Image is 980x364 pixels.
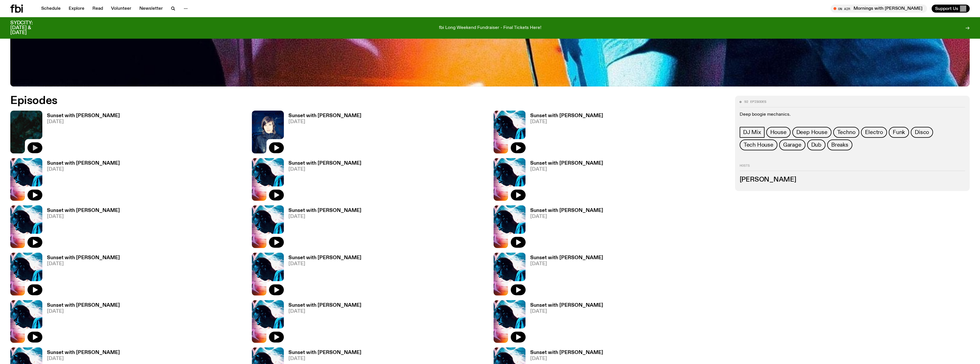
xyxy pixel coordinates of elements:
span: [DATE] [288,309,361,314]
span: [DATE] [530,167,603,172]
h3: Sunset with [PERSON_NAME] [530,113,603,118]
a: DJ Mix [740,127,765,138]
span: [DATE] [288,214,361,219]
span: Electro [865,129,883,135]
span: [DATE] [530,261,603,266]
a: Sunset with [PERSON_NAME][DATE] [526,255,603,295]
span: Tech House [744,142,773,148]
a: Disco [911,127,933,138]
a: Sunset with [PERSON_NAME][DATE] [42,161,120,201]
span: [DATE] [47,356,120,361]
h3: Sunset with [PERSON_NAME] [47,350,120,355]
h3: Sunset with [PERSON_NAME] [530,303,603,308]
img: Simon Caldwell stands side on, looking downwards. He has headphones on. Behind him is a brightly ... [10,158,42,201]
a: Dub [807,139,825,150]
span: House [770,129,787,135]
h3: Sunset with [PERSON_NAME] [47,208,120,213]
span: Dub [811,142,821,148]
img: Simon Caldwell stands side on, looking downwards. He has headphones on. Behind him is a brightly ... [10,205,42,248]
span: [DATE] [530,214,603,219]
a: Deep House [792,127,831,138]
a: Sunset with [PERSON_NAME][DATE] [42,208,120,248]
img: Simon Caldwell stands side on, looking downwards. He has headphones on. Behind him is a brightly ... [494,158,526,201]
span: [DATE] [47,261,120,266]
img: Simon Caldwell stands side on, looking downwards. He has headphones on. Behind him is a brightly ... [494,300,526,343]
a: House [766,127,791,138]
h3: Sunset with [PERSON_NAME] [288,208,361,213]
a: Sunset with [PERSON_NAME][DATE] [526,161,603,201]
img: Simon Caldwell stands side on, looking downwards. He has headphones on. Behind him is a brightly ... [494,111,526,153]
a: Funk [889,127,909,138]
a: Sunset with [PERSON_NAME][DATE] [526,208,603,248]
img: Simon Caldwell stands side on, looking downwards. He has headphones on. Behind him is a brightly ... [252,158,284,201]
a: Read [89,5,106,13]
p: Deep boogie mechanics. [740,112,965,117]
img: Simon Caldwell stands side on, looking downwards. He has headphones on. Behind him is a brightly ... [252,205,284,248]
img: Simon Caldwell stands side on, looking downwards. He has headphones on. Behind him is a brightly ... [494,205,526,248]
h3: Sunset with [PERSON_NAME] [47,113,120,118]
a: Sunset with [PERSON_NAME][DATE] [526,303,603,343]
h3: Sunset with [PERSON_NAME] [47,255,120,260]
button: Support Us [932,5,970,13]
h2: Hosts [740,164,965,171]
h3: SYDCITY: [DATE] & [DATE] [10,21,47,35]
a: Garage [779,139,805,150]
span: Deep House [796,129,827,135]
h3: Sunset with [PERSON_NAME] [530,255,603,260]
a: Sunset with [PERSON_NAME][DATE] [284,208,361,248]
h3: Sunset with [PERSON_NAME] [47,161,120,166]
a: Breaks [827,139,852,150]
a: Tech House [740,139,777,150]
h2: Episodes [10,96,648,106]
img: Simon Caldwell stands side on, looking downwards. He has headphones on. Behind him is a brightly ... [10,300,42,343]
h3: Sunset with [PERSON_NAME] [288,161,361,166]
p: fbi Long Weekend Fundraiser - Final Tickets Here! [439,25,541,31]
span: [DATE] [530,309,603,314]
h3: Sunset with [PERSON_NAME] [530,208,603,213]
a: Sunset with [PERSON_NAME][DATE] [42,303,120,343]
h3: Sunset with [PERSON_NAME] [288,113,361,118]
span: Disco [915,129,929,135]
span: Support Us [935,6,958,11]
a: Volunteer [108,5,135,13]
h3: Sunset with [PERSON_NAME] [288,255,361,260]
h3: Sunset with [PERSON_NAME] [288,303,361,308]
span: [DATE] [530,119,603,124]
h3: Sunset with [PERSON_NAME] [530,161,603,166]
img: Simon Caldwell stands side on, looking downwards. He has headphones on. Behind him is a brightly ... [252,300,284,343]
span: Techno [837,129,856,135]
img: Simon Caldwell stands side on, looking downwards. He has headphones on. Behind him is a brightly ... [10,253,42,295]
h3: [PERSON_NAME] [740,177,965,183]
button: On AirMornings with [PERSON_NAME] [831,5,927,13]
span: 92 episodes [744,100,766,103]
h3: Sunset with [PERSON_NAME] [47,303,120,308]
a: Sunset with [PERSON_NAME][DATE] [526,113,603,153]
a: Techno [833,127,860,138]
span: [DATE] [288,119,361,124]
span: [DATE] [47,309,120,314]
h3: Sunset with [PERSON_NAME] [530,350,603,355]
a: Explore [65,5,88,13]
span: Garage [783,142,801,148]
span: Funk [893,129,905,135]
img: Simon Caldwell stands side on, looking downwards. He has headphones on. Behind him is a brightly ... [252,253,284,295]
img: Simon Caldwell stands side on, looking downwards. He has headphones on. Behind him is a brightly ... [494,253,526,295]
a: Electro [861,127,887,138]
span: [DATE] [47,119,120,124]
a: Sunset with [PERSON_NAME][DATE] [42,255,120,295]
a: Sunset with [PERSON_NAME][DATE] [42,113,120,153]
a: Newsletter [136,5,166,13]
a: Schedule [38,5,64,13]
span: [DATE] [47,214,120,219]
span: [DATE] [288,261,361,266]
a: Sunset with [PERSON_NAME][DATE] [284,255,361,295]
span: DJ Mix [743,129,761,135]
span: [DATE] [288,356,361,361]
a: Sunset with [PERSON_NAME][DATE] [284,161,361,201]
span: [DATE] [530,356,603,361]
a: Sunset with [PERSON_NAME][DATE] [284,113,361,153]
span: [DATE] [47,167,120,172]
h3: Sunset with [PERSON_NAME] [288,350,361,355]
span: [DATE] [288,167,361,172]
span: Breaks [831,142,848,148]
